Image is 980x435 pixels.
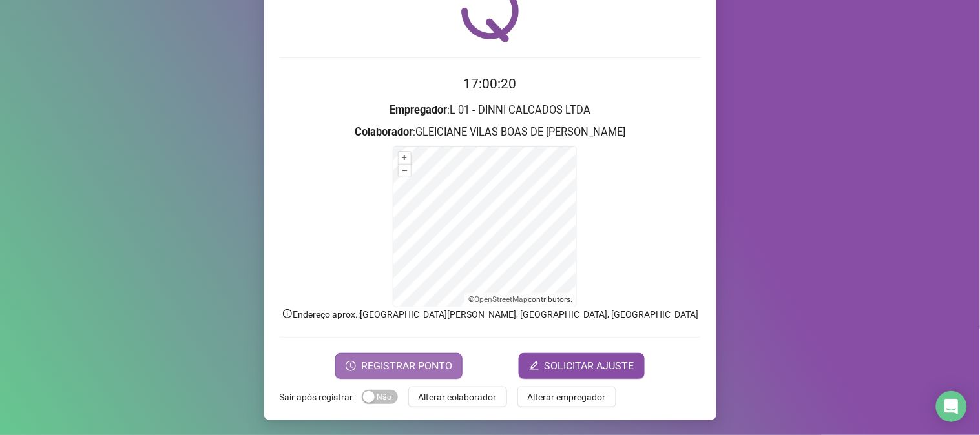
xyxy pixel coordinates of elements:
[517,387,616,407] button: Alterar empregador
[519,353,645,379] button: editSOLICITAR AJUSTE
[346,361,356,371] span: clock-circle
[528,390,606,404] span: Alterar empregador
[280,307,701,321] p: Endereço aprox. : [GEOGRAPHIC_DATA][PERSON_NAME], [GEOGRAPHIC_DATA], [GEOGRAPHIC_DATA]
[390,104,447,116] strong: Empregador
[399,165,411,177] button: –
[280,102,701,119] h3: : L 01 - DINNI CALCADOS LTDA
[361,358,452,374] span: REGISTRAR PONTO
[280,124,701,141] h3: : GLEICIANE VILAS BOAS DE [PERSON_NAME]
[399,152,411,164] button: +
[464,76,517,92] time: 17:00:20
[474,295,528,304] a: OpenStreetMap
[468,295,572,304] li: © contributors.
[936,391,967,422] div: Open Intercom Messenger
[545,358,634,374] span: SOLICITAR AJUSTE
[408,387,507,407] button: Alterar colaborador
[419,390,497,404] span: Alterar colaborador
[335,353,463,379] button: REGISTRAR PONTO
[280,387,362,407] label: Sair após registrar
[529,361,539,371] span: edit
[355,126,413,138] strong: Colaborador
[282,308,293,319] span: info-circle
